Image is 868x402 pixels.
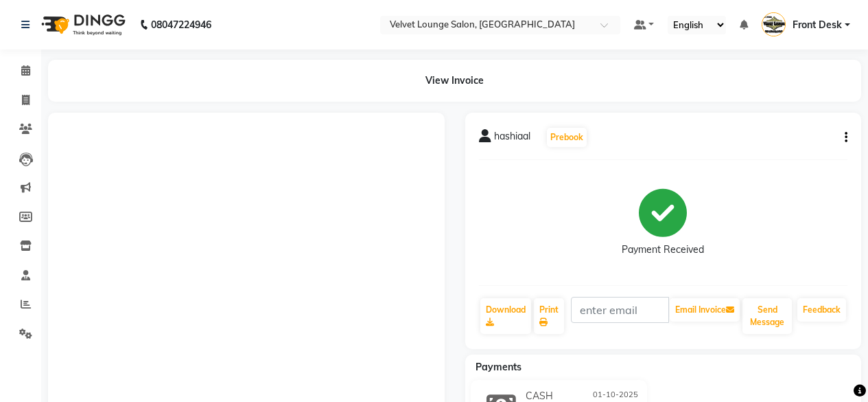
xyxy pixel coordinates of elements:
[797,298,846,322] a: Feedback
[742,298,792,334] button: Send Message
[534,298,564,334] a: Print
[151,5,211,44] b: 08047224946
[547,128,587,147] button: Prebook
[571,297,670,323] input: enter email
[48,60,861,102] div: View Invoice
[793,18,842,32] span: Front Desk
[35,5,129,44] img: logo
[480,298,531,334] a: Download
[670,298,740,322] button: Email Invoice
[494,129,530,148] span: hashiaal
[622,243,704,257] div: Payment Received
[762,12,786,36] img: Front Desk
[476,361,521,373] span: Payments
